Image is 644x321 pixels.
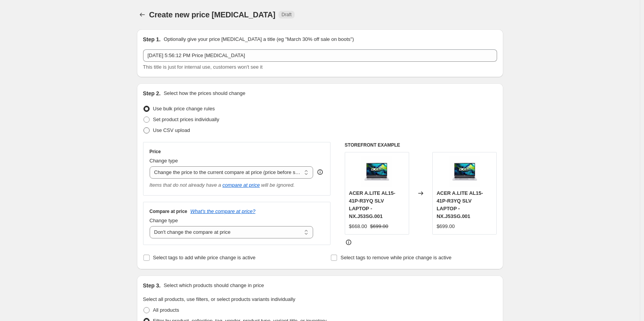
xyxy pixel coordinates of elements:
[150,182,221,188] i: Items that do not already have a
[143,90,161,97] h2: Step 2.
[143,282,161,289] h2: Step 3.
[191,208,256,214] button: What's the compare at price?
[164,35,354,43] p: Optionally give your price [MEDICAL_DATA] a title (eg "March 30% off sale on boots")
[316,168,324,176] div: help
[153,255,256,260] span: Select tags to add while price change is active
[150,158,178,164] span: Change type
[223,182,260,188] button: compare at price
[153,127,190,133] span: Use CSV upload
[143,35,161,43] h2: Step 1.
[137,9,148,20] button: Price change jobs
[437,190,483,219] span: ACER A.LITE AL15-41P-R3YQ SLV LAPTOP - NX.J53SG.001
[164,282,264,289] p: Select which products should change in price
[150,218,178,223] span: Change type
[149,10,276,19] span: Create new price [MEDICAL_DATA]
[153,117,219,122] span: Set product prices individually
[153,106,215,112] span: Use bulk price change rules
[150,149,161,155] h3: Price
[143,296,295,302] span: Select all products, use filters, or select products variants individually
[143,49,497,62] input: 30% off holiday sale
[150,208,187,215] h3: Compare at price
[282,12,292,18] span: Draft
[437,223,455,230] div: $699.00
[341,255,452,260] span: Select tags to remove while price change is active
[349,223,367,230] div: $668.00
[449,156,480,187] img: 1-10_80x.jpg
[153,307,179,313] span: All products
[164,90,245,97] p: Select how the prices should change
[349,190,395,219] span: ACER A.LITE AL15-41P-R3YQ SLV LAPTOP - NX.J53SG.001
[143,64,263,70] span: This title is just for internal use, customers won't see it
[345,142,497,148] h6: STOREFRONT EXAMPLE
[370,223,388,230] strike: $699.00
[361,156,392,187] img: 1-10_80x.jpg
[261,182,295,188] i: will be ignored.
